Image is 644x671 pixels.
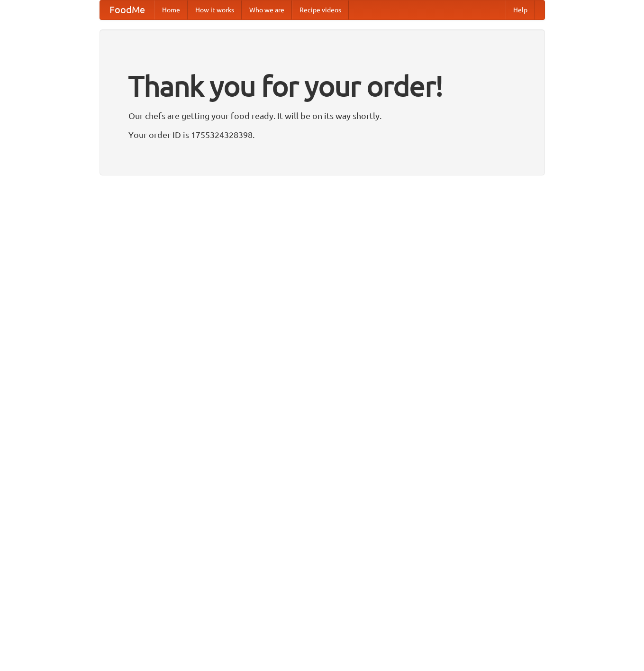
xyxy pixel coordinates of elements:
a: FoodMe [100,0,154,19]
a: Help [506,0,535,19]
a: Who we are [242,0,292,19]
p: Our chefs are getting your food ready. It will be on its way shortly. [128,109,516,123]
a: Recipe videos [292,0,349,19]
p: Your order ID is 1755324328398. [128,128,516,142]
a: Home [154,0,188,19]
a: How it works [188,0,242,19]
h1: Thank you for your order! [128,63,516,109]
